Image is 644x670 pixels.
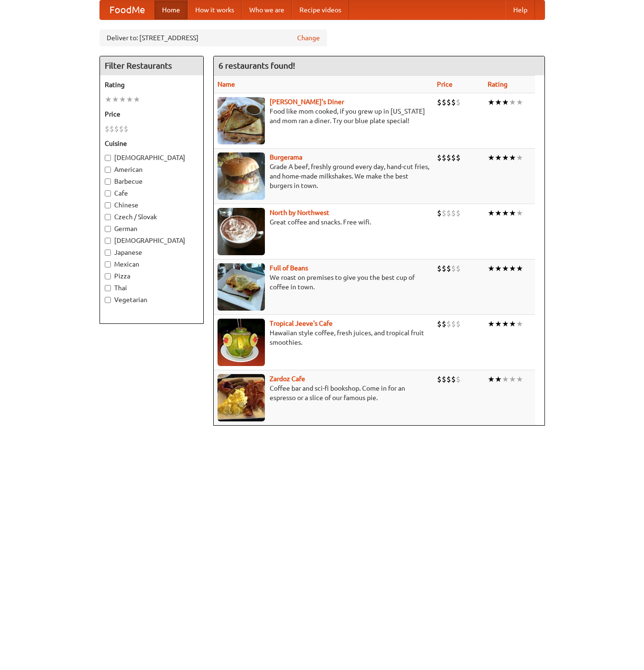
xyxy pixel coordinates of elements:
[270,98,344,106] b: [PERSON_NAME]'s Diner
[456,208,461,218] li: $
[105,202,111,208] input: Chinese
[105,273,111,279] input: Pizza
[442,152,446,163] li: $
[124,124,128,134] li: $
[442,374,446,384] li: $
[451,208,456,218] li: $
[105,155,111,161] input: [DEMOGRAPHIC_DATA]
[437,319,442,329] li: $
[100,56,203,75] h4: Filter Restaurants
[297,33,320,43] a: Change
[456,319,461,329] li: $
[218,328,429,347] p: Hawaiian style coffee, fresh juices, and tropical fruit smoothies.
[105,177,199,186] label: Barbecue
[442,208,446,218] li: $
[119,94,126,105] li: ★
[437,208,442,218] li: $
[105,109,199,119] h5: Price
[105,285,111,291] input: Thai
[105,165,199,174] label: American
[105,153,199,162] label: [DEMOGRAPHIC_DATA]
[488,319,495,329] li: ★
[502,263,509,274] li: ★
[437,374,442,384] li: $
[488,374,495,384] li: ★
[446,319,451,329] li: $
[218,107,429,125] p: Food like mom cooked, if you grew up in [US_STATE] and mom ran a diner. Try our blue plate special!
[456,374,461,384] li: $
[105,259,199,269] label: Mexican
[100,29,327,46] div: Deliver to: [STREET_ADDRESS]
[105,80,199,89] h5: Rating
[105,190,111,197] input: Cafe
[119,124,124,134] li: $
[456,263,461,274] li: $
[502,208,509,218] li: ★
[105,200,199,210] label: Chinese
[516,374,523,384] li: ★
[488,263,495,274] li: ★
[446,208,451,218] li: $
[270,264,308,272] a: Full of Beans
[270,209,329,216] a: North by Northwest
[506,0,535,19] a: Help
[105,188,199,198] label: Cafe
[495,208,502,218] li: ★
[105,261,111,268] input: Mexican
[442,263,446,274] li: $
[509,374,516,384] li: ★
[495,319,502,329] li: ★
[292,0,349,19] a: Recipe videos
[495,97,502,107] li: ★
[105,226,111,232] input: German
[105,224,199,233] label: German
[105,94,112,105] li: ★
[218,208,265,255] img: north.jpg
[270,320,333,327] a: Tropical Jeeve's Cafe
[516,208,523,218] li: ★
[188,0,242,19] a: How it works
[105,248,199,257] label: Japanese
[451,263,456,274] li: $
[437,80,453,88] a: Price
[502,319,509,329] li: ★
[488,152,495,163] li: ★
[516,263,523,274] li: ★
[154,0,188,19] a: Home
[109,124,114,134] li: $
[105,238,111,244] input: [DEMOGRAPHIC_DATA]
[218,319,265,366] img: jeeves.jpg
[446,97,451,107] li: $
[114,124,119,134] li: $
[446,374,451,384] li: $
[105,139,199,148] h5: Cuisine
[112,94,119,105] li: ★
[488,80,508,88] a: Rating
[509,97,516,107] li: ★
[218,61,295,70] ng-pluralize: 6 restaurants found!
[437,152,442,163] li: $
[516,97,523,107] li: ★
[516,319,523,329] li: ★
[495,374,502,384] li: ★
[488,208,495,218] li: ★
[270,375,305,383] b: Zardoz Cafe
[105,271,199,281] label: Pizza
[218,273,429,292] p: We roast on premises to give you the best cup of coffee in town.
[456,97,461,107] li: $
[126,94,133,105] li: ★
[488,97,495,107] li: ★
[437,263,442,274] li: $
[437,97,442,107] li: $
[270,153,302,161] a: Burgerama
[451,374,456,384] li: $
[516,152,523,163] li: ★
[509,152,516,163] li: ★
[105,124,109,134] li: $
[509,263,516,274] li: ★
[446,263,451,274] li: $
[218,162,429,190] p: Grade A beef, freshly ground every day, hand-cut fries, and home-made milkshakes. We make the bes...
